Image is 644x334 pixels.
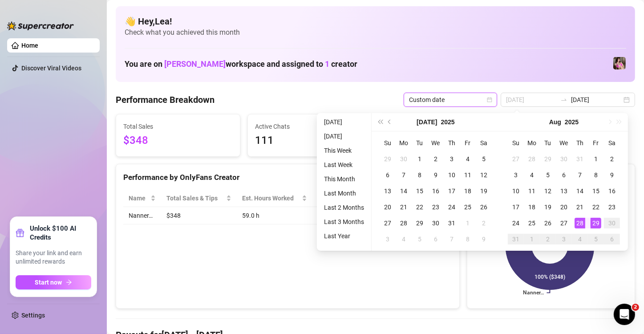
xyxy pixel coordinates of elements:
td: 2025-07-11 [460,167,476,183]
th: Th [572,135,588,151]
button: Start nowarrow-right [16,275,91,289]
div: 26 [543,218,553,228]
div: 3 [559,234,569,244]
td: 2025-08-09 [476,231,492,247]
td: 2025-08-20 [556,199,572,215]
h4: Performance Breakdown [116,94,215,106]
div: 9 [607,170,617,180]
td: 2025-08-17 [508,199,524,215]
td: 2025-08-08 [460,231,476,247]
span: $348 [123,132,233,149]
td: 2025-08-19 [540,199,556,215]
div: 6 [382,170,393,180]
td: 2025-07-01 [412,151,428,167]
td: 2025-07-13 [380,183,396,199]
div: 28 [398,218,409,228]
th: We [556,135,572,151]
div: 20 [559,202,569,212]
li: [DATE] [320,131,368,142]
td: 2025-08-29 [588,215,604,231]
li: Last Month [320,188,368,199]
button: Last year (Control + left) [375,113,385,131]
td: 2025-07-27 [508,151,524,167]
div: 23 [430,202,441,212]
input: End date [571,95,622,105]
div: 4 [398,234,409,244]
div: 3 [446,154,457,164]
div: 2 [478,218,489,228]
div: 21 [398,202,409,212]
td: Nanner… [123,207,161,224]
div: 8 [591,170,601,180]
td: 2025-07-05 [476,151,492,167]
span: Share your link and earn unlimited rewards [16,249,91,266]
td: 2025-08-24 [508,215,524,231]
div: 26 [478,202,489,212]
td: 2025-09-02 [540,231,556,247]
td: 2025-07-12 [476,167,492,183]
div: 29 [382,154,393,164]
button: Choose a year [441,113,455,131]
td: 2025-07-24 [444,199,460,215]
span: [PERSON_NAME] [164,59,226,69]
th: Sa [604,135,620,151]
td: 2025-07-04 [460,151,476,167]
td: 2025-07-08 [412,167,428,183]
div: 23 [607,202,617,212]
div: 28 [575,218,585,228]
div: 15 [414,186,425,196]
td: 2025-07-16 [428,183,444,199]
td: 2025-07-09 [428,167,444,183]
div: 29 [414,218,425,228]
div: 14 [398,186,409,196]
img: logo-BBDzfeDw.svg [7,21,74,30]
div: 31 [575,154,585,164]
div: 5 [591,234,601,244]
div: 16 [430,186,441,196]
h4: 👋 Hey, Lea ! [125,15,626,28]
div: 18 [527,202,537,212]
div: 31 [510,234,521,244]
td: 2025-08-08 [588,167,604,183]
td: 2025-08-03 [508,167,524,183]
div: 28 [527,154,537,164]
div: 10 [446,170,457,180]
span: to [560,96,567,103]
td: 2025-07-19 [476,183,492,199]
div: 11 [462,170,473,180]
span: gift [16,228,24,237]
h1: You are on workspace and assigned to creator [125,59,357,69]
td: 2025-08-27 [556,215,572,231]
div: 18 [462,186,473,196]
td: 2025-08-26 [540,215,556,231]
td: 2025-08-01 [588,151,604,167]
div: 1 [462,218,473,228]
span: Total Sales [123,122,233,131]
span: Start now [35,279,62,286]
div: 11 [527,186,537,196]
td: 2025-08-10 [508,183,524,199]
button: Choose a month [417,113,437,131]
div: 27 [382,218,393,228]
div: 3 [382,234,393,244]
div: 7 [398,170,409,180]
td: 2025-08-05 [412,231,428,247]
div: 7 [575,170,585,180]
td: 2025-09-06 [604,231,620,247]
div: 6 [607,234,617,244]
div: 22 [414,202,425,212]
td: 2025-08-06 [428,231,444,247]
div: 6 [559,170,569,180]
td: 2025-08-01 [460,215,476,231]
div: 1 [527,234,537,244]
td: 2025-07-28 [396,215,412,231]
div: 17 [510,202,521,212]
button: Choose a year [565,113,579,131]
div: 24 [510,218,521,228]
td: 2025-08-04 [524,167,540,183]
div: 9 [478,234,489,244]
td: 2025-07-03 [444,151,460,167]
td: 2025-07-02 [428,151,444,167]
div: 8 [462,234,473,244]
td: 2025-08-05 [540,167,556,183]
